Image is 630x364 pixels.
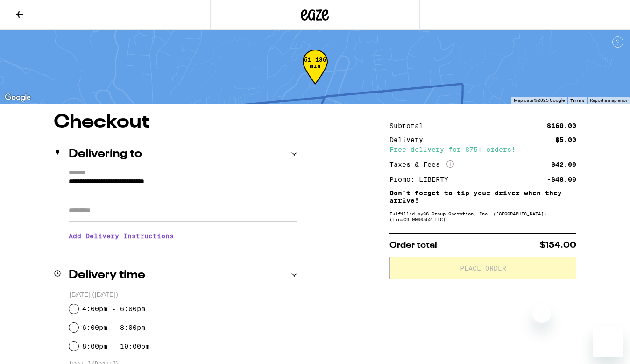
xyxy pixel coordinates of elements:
[303,57,328,92] div: 51-136 min
[69,149,142,160] h2: Delivering to
[590,98,627,103] a: Report a map error
[2,92,33,104] a: Open this area in Google Maps (opens a new window)
[69,225,297,247] h3: Add Delivery Instructions
[69,270,145,281] h2: Delivery time
[389,189,576,204] p: Don't forget to tip your driver when they arrive!
[82,324,145,331] label: 6:00pm - 8:00pm
[54,113,297,132] h1: Checkout
[69,247,297,254] p: We'll contact you at [PHONE_NUMBER] when we arrive
[389,122,430,129] div: Subtotal
[389,146,576,153] div: Free delivery for $75+ orders!
[82,343,149,350] label: 8:00pm - 10:00pm
[389,257,576,279] button: Place Order
[570,98,584,103] a: Terms
[389,176,455,183] div: Promo: LIBERTY
[389,160,454,169] div: Taxes & Fees
[82,305,145,313] label: 4:00pm - 6:00pm
[539,241,576,250] span: $154.00
[460,265,506,271] span: Place Order
[532,304,551,323] iframe: Close message
[389,136,430,143] div: Delivery
[69,291,297,300] p: [DATE] ([DATE])
[547,176,576,183] div: -$48.00
[555,136,576,143] div: $5.00
[389,211,576,222] div: Fulfilled by CS Group Operation, Inc. ([GEOGRAPHIC_DATA]) (Lic# C9-0000552-LIC )
[389,241,437,250] span: Order total
[551,161,576,168] div: $42.00
[514,98,565,103] span: Map data ©2025 Google
[593,327,623,357] iframe: Button to launch messaging window
[547,122,576,129] div: $160.00
[2,92,33,104] img: Google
